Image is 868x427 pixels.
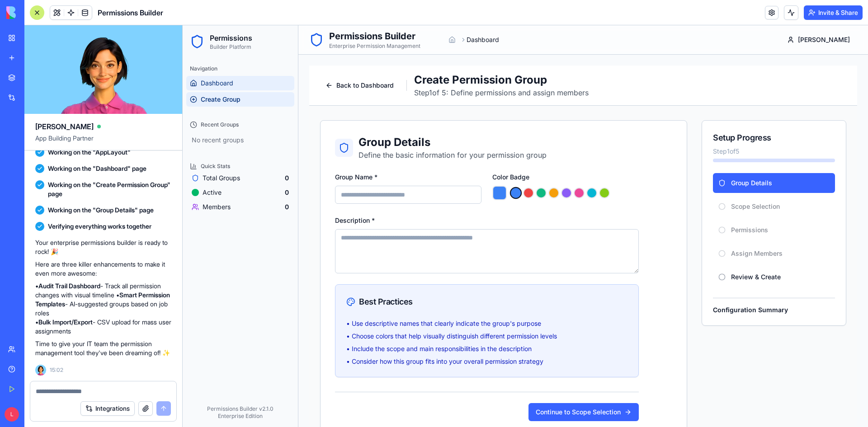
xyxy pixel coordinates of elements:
p: • - Track all permission changes with visual timeline • - AI-suggested groups based on job roles ... [35,282,171,336]
p: Here are three killer enhancements to make it even more awesome: [35,260,171,278]
div: Navigation [4,36,112,51]
span: Members [20,177,48,186]
div: Best Practices [164,270,445,283]
div: Step 1 of 5 [530,122,652,131]
span: Total Groups [20,148,57,157]
li: • Choose colors that help visually distinguish different permission levels [164,306,445,315]
div: No recent groups [4,107,112,123]
span: [PERSON_NAME] [35,121,94,132]
h4: Configuration Summary [530,280,652,289]
h1: Create Permission Group [231,47,406,62]
p: Your enterprise permissions builder is ready to rock! 🎉 [35,238,171,256]
img: Ella_00000_wcx2te.png [35,365,46,375]
span: L [5,407,19,422]
li: • Include the scope and main responsibilities in the description [164,319,445,328]
button: [PERSON_NAME] [597,5,675,23]
p: Time to give your IT team the permission management tool they've been dreaming of! ✨ [35,339,171,357]
span: Active [20,163,39,172]
button: Review & Create [530,242,652,262]
button: Back to Dashboard [137,52,217,68]
span: Dashboard [284,10,316,19]
a: Dashboard [4,51,112,65]
img: logo [6,6,62,19]
span: Working on the "Group Details" page [48,206,154,215]
p: Builder Platform [27,18,70,25]
p: Define the basic information for your permission group [176,124,364,135]
span: Working on the "AppLayout" [48,148,131,157]
span: App Building Partner [35,134,171,150]
h2: Permissions [27,7,70,18]
span: Create Group [18,70,58,79]
li: • Use descriptive names that clearly indicate the group's purpose [164,294,445,303]
p: Enterprise Edition [7,387,108,394]
span: Dashboard [18,53,51,62]
label: Color Badge [310,148,347,155]
button: Continue to Scope Selection [346,378,456,396]
p: Enterprise Permission Management [146,17,238,24]
span: Review & Create [548,247,598,256]
p: Permissions Builder v2.1.0 [7,380,108,387]
span: Verifying everything works together [48,222,151,231]
span: 15:02 [50,366,63,374]
li: • Consider how this group fits into your overall permission strategy [164,332,445,341]
span: Permissions Builder [98,7,163,18]
button: Invite & Share [804,5,863,20]
span: Working on the "Dashboard" page [48,164,146,173]
label: Description * [152,191,192,199]
label: Group Name * [152,148,195,155]
a: Create Group [4,67,112,81]
span: Group Details [548,153,590,162]
span: 0 [102,148,106,157]
span: [PERSON_NAME] [615,10,667,19]
span: 0 [102,163,106,172]
div: Quick Stats [4,134,112,148]
button: Group Details [530,148,652,168]
span: 0 [102,177,106,186]
p: Step 1 of 5: Define permissions and assign members [231,62,406,73]
h2: Group Details [176,110,364,124]
h1: Permissions Builder [146,5,238,17]
div: Recent Groups [4,92,112,107]
button: Integrations [80,401,135,416]
span: Working on the "Create Permission Group" page [48,180,171,198]
nav: breadcrumb [266,10,570,19]
strong: Audit Trail Dashboard [38,282,100,290]
strong: Bulk Import/Export [38,318,93,326]
div: Setup Progress [530,106,652,119]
